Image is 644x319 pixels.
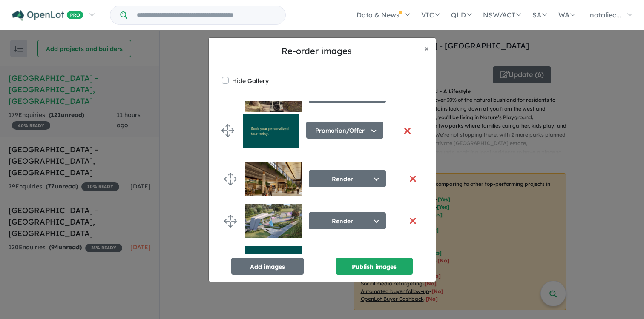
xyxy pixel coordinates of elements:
[309,212,386,229] button: Render
[245,162,302,196] img: Watagan%20Park%20Estate%20-%20Cooranbong___1745987915_1.png
[231,258,304,275] button: Add images
[129,6,284,24] input: Try estate name, suburb, builder or developer
[309,170,386,187] button: Render
[216,45,418,57] h5: Re-order images
[245,246,302,280] img: Watagan%20Park%20Estate%20-%20Cooranbong___1745995752_0.png
[590,11,621,19] span: nataliec...
[12,10,83,21] img: Openlot PRO Logo White
[232,75,269,87] label: Hide Gallery
[245,204,302,238] img: Watagan%20Park%20Estate%20-%20Cooranbong___1745987795_0.png
[336,258,413,275] button: Publish images
[425,43,429,53] span: ×
[224,215,237,228] img: drag.svg
[224,173,237,185] img: drag.svg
